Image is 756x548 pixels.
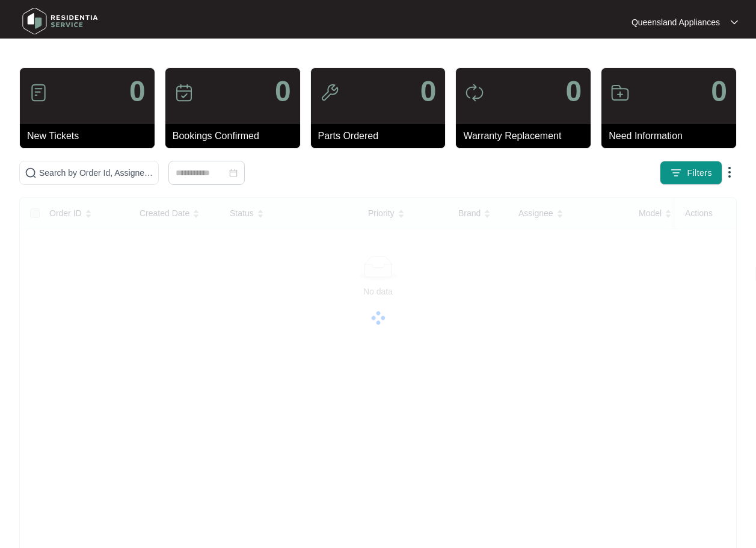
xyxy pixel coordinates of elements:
[25,167,37,179] img: search-icon
[465,83,484,102] img: icon
[39,166,153,179] input: Search by Order Id, Assignee Name, Customer Name, Brand and Model
[18,3,102,39] img: residentia service logo
[463,129,591,143] p: Warranty Replacement
[722,165,737,179] img: dropdown arrow
[565,77,582,106] p: 0
[29,83,48,102] img: icon
[420,77,437,106] p: 0
[660,161,722,185] button: filter iconFilters
[632,16,720,28] p: Queensland Appliances
[610,83,630,102] img: icon
[609,129,736,143] p: Need Information
[275,77,291,106] p: 0
[27,129,155,143] p: New Tickets
[670,167,682,179] img: filter icon
[731,19,738,25] img: dropdown arrow
[687,167,712,179] span: Filters
[320,83,339,102] img: icon
[318,129,446,143] p: Parts Ordered
[711,77,727,106] p: 0
[129,77,146,106] p: 0
[174,83,194,102] img: icon
[173,129,300,143] p: Bookings Confirmed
